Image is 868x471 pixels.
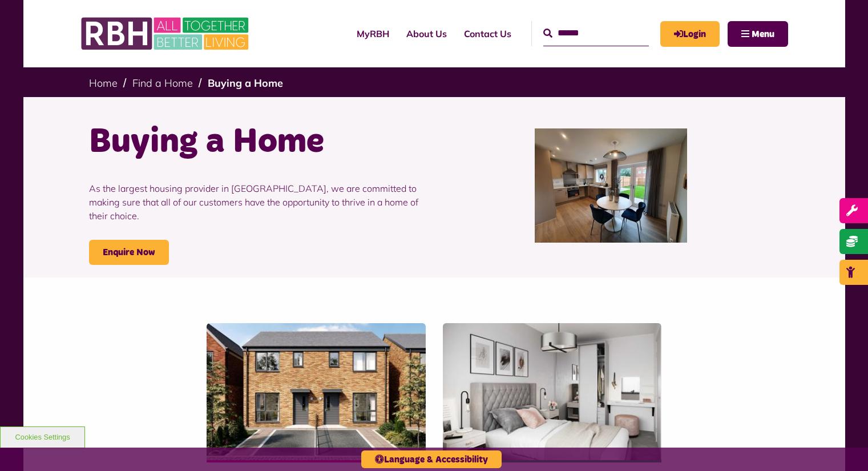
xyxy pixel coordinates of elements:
img: Bedroom Cottons [443,323,661,460]
p: As the largest housing provider in [GEOGRAPHIC_DATA], we are committed to making sure that all of... [89,164,426,240]
a: Home [89,77,118,90]
a: About Us [398,18,455,49]
a: Enquire Now [89,240,169,265]
img: RBH [80,11,252,56]
a: Buying a Home [208,77,283,90]
img: Cottons Resized [207,323,425,460]
a: Find a Home [132,77,193,90]
h1: Buying a Home [89,120,426,164]
button: Navigation [728,21,788,47]
img: 20200821 165920 Cottons Resized [535,128,687,243]
span: Menu [752,30,774,39]
button: Language & Accessibility [361,450,502,468]
a: MyRBH [348,18,398,49]
a: Contact Us [455,18,520,49]
a: MyRBH [660,21,720,47]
